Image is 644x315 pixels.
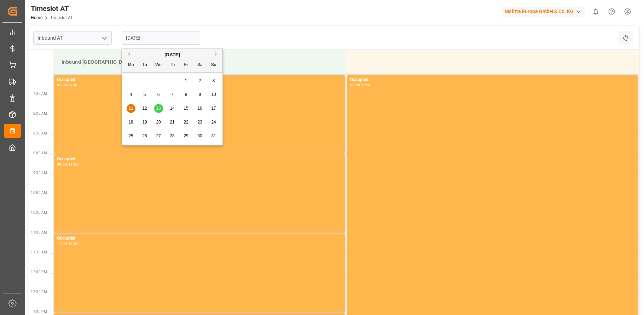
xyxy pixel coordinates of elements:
a: Home [31,15,42,20]
div: Choose Thursday, August 14th, 2025 [168,104,177,113]
button: open menu [99,33,109,44]
div: 15:30 [361,84,372,87]
span: 21 [170,120,174,125]
div: 07:00 [57,84,67,87]
span: 9 [199,92,201,97]
span: 6 [157,92,160,97]
span: 29 [184,133,188,138]
div: - [67,242,68,245]
span: 27 [156,133,161,138]
div: Choose Sunday, August 17th, 2025 [209,104,218,113]
div: Choose Monday, August 25th, 2025 [127,132,135,141]
span: 25 [128,133,133,138]
div: 09:00 [68,84,79,87]
div: Choose Wednesday, August 20th, 2025 [154,118,163,127]
span: 23 [197,120,202,125]
div: Choose Tuesday, August 19th, 2025 [140,118,149,127]
div: Choose Tuesday, August 12th, 2025 [140,104,149,113]
span: 10 [211,92,216,97]
span: 11:00 AM [31,230,47,234]
div: Timeslot AT [31,3,73,14]
div: Choose Saturday, August 2nd, 2025 [196,76,204,85]
div: Choose Friday, August 8th, 2025 [182,90,191,99]
div: 11:00 [57,242,67,245]
div: Choose Sunday, August 31st, 2025 [209,132,218,141]
div: Inbound [GEOGRAPHIC_DATA] [59,56,340,69]
span: 9:30 AM [33,171,47,175]
span: 24 [211,120,216,125]
span: 13 [156,106,161,111]
div: Occupied [350,76,635,84]
span: 20 [156,120,161,125]
div: Choose Monday, August 4th, 2025 [127,90,135,99]
div: - [360,84,361,87]
div: Choose Tuesday, August 26th, 2025 [140,132,149,141]
div: Choose Tuesday, August 5th, 2025 [140,90,149,99]
div: - [67,84,68,87]
div: Choose Friday, August 22nd, 2025 [182,118,191,127]
button: Next Month [215,52,219,56]
div: Occupied [57,156,342,163]
div: Choose Friday, August 1st, 2025 [182,76,191,85]
div: Choose Friday, August 29th, 2025 [182,132,191,141]
div: Choose Sunday, August 24th, 2025 [209,118,218,127]
button: Previous Month [126,52,130,56]
span: 28 [170,133,174,138]
span: 7 [171,92,174,97]
input: Type to search/select [33,31,112,45]
div: Choose Wednesday, August 27th, 2025 [154,132,163,141]
div: 09:00 [57,163,67,166]
div: Sa [196,61,204,70]
div: Choose Wednesday, August 6th, 2025 [154,90,163,99]
span: 5 [144,92,146,97]
button: Melitta Europa GmbH & Co. KG [502,5,588,18]
div: - [67,163,68,166]
span: 17 [211,106,216,111]
span: 30 [197,133,202,138]
span: 12:00 PM [31,270,47,274]
div: Th [168,61,177,70]
div: Choose Saturday, August 23rd, 2025 [196,118,204,127]
span: 7:30 AM [33,92,47,96]
div: Choose Saturday, August 16th, 2025 [196,104,204,113]
span: 19 [142,120,147,125]
div: Su [209,61,218,70]
div: Choose Monday, August 18th, 2025 [127,118,135,127]
div: Choose Sunday, August 3rd, 2025 [209,76,218,85]
span: 12:30 PM [31,290,47,294]
input: DD-MM-YYYY [122,31,200,45]
div: 13:00 [68,242,79,245]
button: Help Center [604,4,620,19]
div: Occupied [57,235,342,242]
span: 8:30 AM [33,131,47,135]
span: 22 [184,120,188,125]
span: 12 [142,106,147,111]
span: 10:00 AM [31,191,47,195]
span: 1 [185,78,187,83]
span: 11 [128,106,133,111]
span: 26 [142,133,147,138]
div: Choose Friday, August 15th, 2025 [182,104,191,113]
div: Choose Saturday, August 30th, 2025 [196,132,204,141]
div: Fr [182,61,191,70]
div: 07:00 [350,84,360,87]
div: Choose Thursday, August 28th, 2025 [168,132,177,141]
button: show 0 new notifications [588,4,604,19]
div: Choose Sunday, August 10th, 2025 [209,90,218,99]
span: 14 [170,106,174,111]
span: 2 [199,78,201,83]
div: Choose Saturday, August 9th, 2025 [196,90,204,99]
div: Choose Thursday, August 21st, 2025 [168,118,177,127]
div: Mo [127,61,135,70]
div: We [154,61,163,70]
div: Tu [140,61,149,70]
span: 16 [197,106,202,111]
span: 18 [128,120,133,125]
span: 15 [184,106,188,111]
span: 9:00 AM [33,151,47,155]
span: 10:30 AM [31,211,47,214]
span: 3 [213,78,215,83]
span: 4 [130,92,132,97]
div: [DATE] [122,51,222,58]
span: 8:00 AM [33,111,47,115]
